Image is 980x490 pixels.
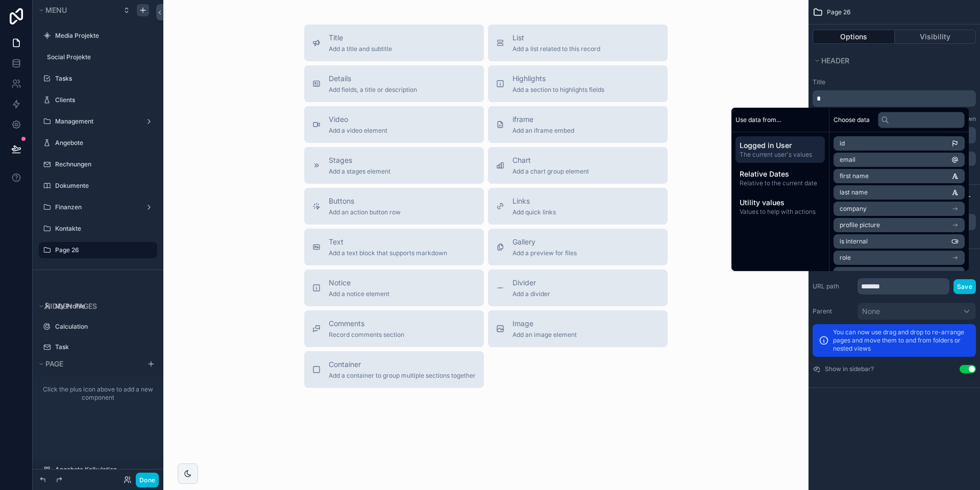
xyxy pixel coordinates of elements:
[55,139,151,147] label: Angebote
[740,140,821,151] span: Logged in User
[512,155,589,165] span: Chart
[33,377,163,410] div: scrollable content
[329,359,476,370] span: Container
[329,45,392,53] span: Add a title and subtitle
[329,73,417,84] span: Details
[834,116,870,124] span: Choose data
[862,306,880,316] span: None
[55,246,151,254] label: Page 26
[55,160,151,168] label: Rechnungen
[329,372,476,380] span: Add a container to group multiple sections together
[953,279,976,294] button: Save
[37,357,141,371] button: Page
[512,278,550,288] span: Divider
[512,208,556,216] span: Add quick links
[47,53,151,61] label: Social Projekte
[136,473,159,487] button: Done
[329,33,392,43] span: Title
[813,282,853,290] label: URL path
[55,96,151,104] label: Clients
[512,331,577,339] span: Add an image element
[740,198,821,208] span: Utility values
[488,24,668,61] button: ListAdd a list related to this record
[512,318,577,329] span: Image
[329,249,447,257] span: Add a text block that supports markdown
[304,147,484,184] button: StagesAdd a stages element
[304,65,484,102] button: DetailsAdd fields, a title or description
[304,269,484,306] button: NoticeAdd a notice element
[512,167,589,176] span: Add a chart group element
[304,229,484,265] button: TextAdd a text block that supports markdown
[329,196,401,206] span: Buttons
[329,278,389,288] span: Notice
[512,45,600,53] span: Add a list related to this record
[833,328,970,353] p: You can now use drag and drop to re-arrange pages and move them to and from folders or nested views
[304,351,484,388] button: ContainerAdd a container to group multiple sections together
[55,302,151,310] label: My Profile
[825,365,874,373] label: Show in sidebar?
[55,117,137,126] label: Management
[329,86,417,94] span: Add fields, a title or description
[740,169,821,179] span: Relative Dates
[55,203,137,211] label: Finanzen
[813,307,853,315] label: Parent
[813,54,970,68] button: Header
[55,182,151,190] label: Dokumente
[329,155,390,165] span: Stages
[813,78,976,86] label: Title
[488,188,668,225] button: LinksAdd quick links
[304,24,484,61] button: TitleAdd a title and subtitle
[304,106,484,143] button: VideoAdd a video element
[512,249,577,257] span: Add a preview for files
[329,318,404,329] span: Comments
[329,237,447,247] span: Text
[37,3,116,17] button: Menu
[512,73,604,84] span: Highlights
[512,196,556,206] span: Links
[857,303,976,320] button: None
[488,310,668,347] button: ImageAdd an image element
[512,127,574,135] span: Add an iframe embed
[488,65,668,102] button: HighlightsAdd a section to highlights fields
[813,90,976,107] div: scrollable content
[37,299,153,313] button: Hidden pages
[827,8,850,16] span: Page 26
[740,208,821,216] span: Values to help with actions
[488,269,668,306] button: DividerAdd a divider
[55,75,151,83] label: Tasks
[33,377,163,410] div: Click the plus icon above to add a new component
[731,132,829,224] div: scrollable content
[740,151,821,159] span: The current user's values
[813,30,895,44] button: Options
[45,6,67,14] span: Menu
[895,30,976,44] button: Visibility
[736,116,781,124] span: Use data from...
[304,310,484,347] button: CommentsRecord comments section
[55,225,151,233] label: Kontakte
[55,343,151,351] label: Task
[488,106,668,143] button: iframeAdd an iframe embed
[488,229,668,265] button: GalleryAdd a preview for files
[329,290,389,298] span: Add a notice element
[304,188,484,225] button: ButtonsAdd an action button row
[45,359,63,368] span: Page
[488,147,668,184] button: ChartAdd a chart group element
[512,237,577,247] span: Gallery
[740,179,821,187] span: Relative to the current date
[55,32,151,40] label: Media Projekte
[55,323,151,331] label: Calculation
[512,290,550,298] span: Add a divider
